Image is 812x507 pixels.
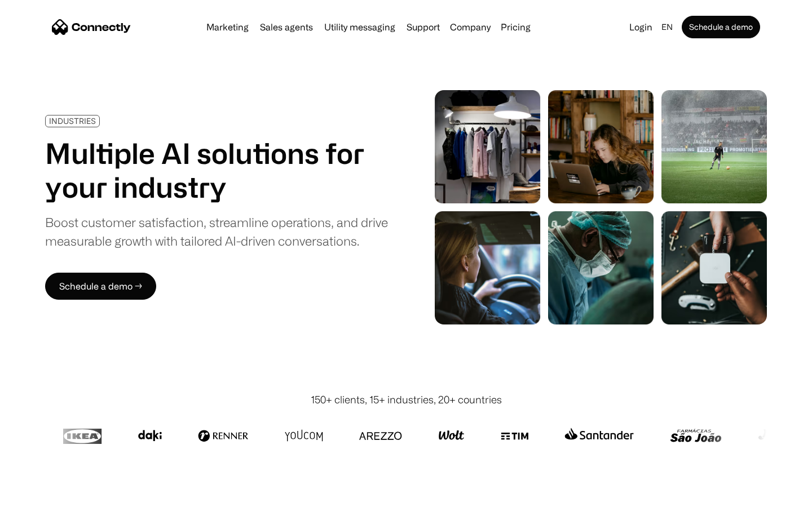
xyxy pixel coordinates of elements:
div: Boost customer satisfaction, streamline operations, and drive measurable growth with tailored AI-... [45,213,388,250]
aside: Language selected: English [11,486,68,503]
ul: Language list [23,487,68,503]
a: Pricing [496,23,535,32]
a: Sales agents [255,23,317,32]
h1: Multiple AI solutions for your industry [45,136,388,204]
div: INDUSTRIES [49,117,96,125]
a: Schedule a demo [682,16,760,38]
a: Schedule a demo → [45,273,156,300]
a: Marketing [202,23,253,32]
a: Support [402,23,444,32]
div: en [661,19,673,35]
div: 150+ clients, 15+ industries, 20+ countries [311,392,502,407]
div: Company [450,19,491,35]
a: Utility messaging [320,23,400,32]
a: Login [625,19,657,35]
